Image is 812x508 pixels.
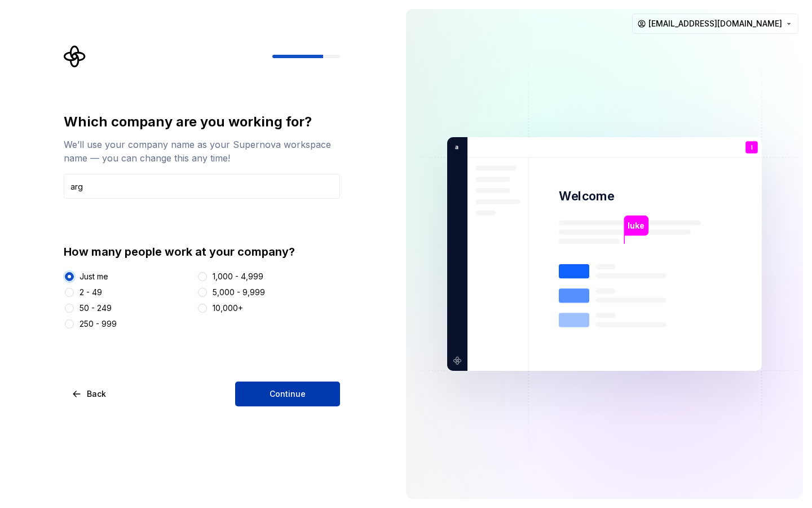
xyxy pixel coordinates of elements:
[632,14,798,34] button: [EMAIL_ADDRESS][DOMAIN_NAME]
[80,303,112,314] div: 50 - 249
[64,45,86,68] svg: Supernova Logo
[213,287,265,298] div: 5,000 - 9,999
[213,271,263,282] div: 1,000 - 4,999
[213,303,243,314] div: 10,000+
[559,188,614,204] p: Welcome
[80,287,102,298] div: 2 - 49
[451,142,459,152] p: a
[235,382,340,406] button: Continue
[80,318,117,330] div: 250 - 999
[64,174,340,199] input: Company name
[80,271,108,282] div: Just me
[64,113,340,131] div: Which company are you working for?
[751,144,753,151] p: l
[270,388,306,400] span: Continue
[64,138,340,165] div: We’ll use your company name as your Supernova workspace name — you can change this any time!
[64,382,116,406] button: Back
[64,244,340,260] div: How many people work at your company?
[87,388,106,400] span: Back
[628,220,645,232] p: luke
[648,18,782,29] span: [EMAIL_ADDRESS][DOMAIN_NAME]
